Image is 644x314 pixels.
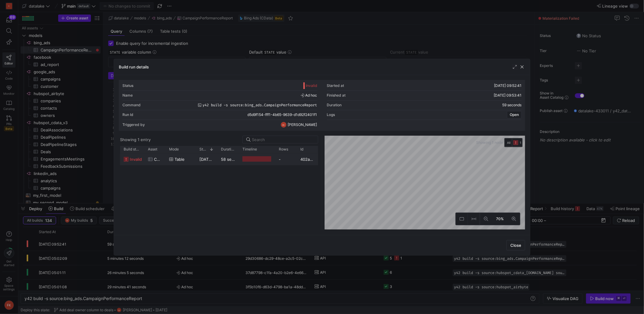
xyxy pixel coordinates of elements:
span: Duration [221,147,235,151]
span: 70% [495,216,505,222]
span: [DATE] 09:53:41 [494,93,522,98]
span: d5d9f154-fff1-4b65-9639-d1d92f2401f1 [248,113,317,117]
span: Timeline [242,147,257,151]
input: Search [252,137,314,142]
span: Started at [199,147,207,151]
y42-duration: 58 seconds [221,157,243,162]
span: [DATE] 09:52:41 [494,83,522,88]
span: Table [175,154,185,165]
div: Run Id [122,113,133,117]
div: Command [122,103,141,107]
span: Build status [124,147,141,151]
div: Started at [327,84,344,88]
span: y42 build -s source:bing_ads.CampaignPerformanceReport [203,103,317,107]
span: Asset [148,147,157,151]
span: Invalid [306,84,317,88]
span: Showing 1 node [476,140,504,145]
span: invalid [130,154,142,165]
button: Open [507,111,522,118]
div: Triggered by [122,123,145,127]
span: 1 [520,141,521,144]
span: Rows [279,147,288,151]
div: Showing 1 entry [120,137,151,142]
span: Mode [169,147,179,151]
span: [PERSON_NAME] [288,123,317,127]
div: Finished at [327,93,346,98]
y42-duration: 59 seconds [502,103,522,107]
div: 402a2b40-2287-46b9-bf69-f7a5dfa15d9b [297,153,318,165]
span: Id [300,147,303,151]
span: [DATE] 09:52:42 [199,157,231,162]
span: CampaignPerformanceReport [154,154,162,165]
div: Duration [327,103,342,107]
h3: Build run details [119,64,149,69]
div: Status [122,84,133,88]
span: Ad hoc [301,93,317,98]
span: Open [510,113,519,117]
div: - [275,153,297,165]
div: Logs [327,113,335,117]
button: Close [506,240,525,250]
div: FK [281,122,287,128]
span: Close [510,243,521,248]
span: All [507,140,510,145]
button: 70% [492,213,508,225]
div: Name [122,93,133,98]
